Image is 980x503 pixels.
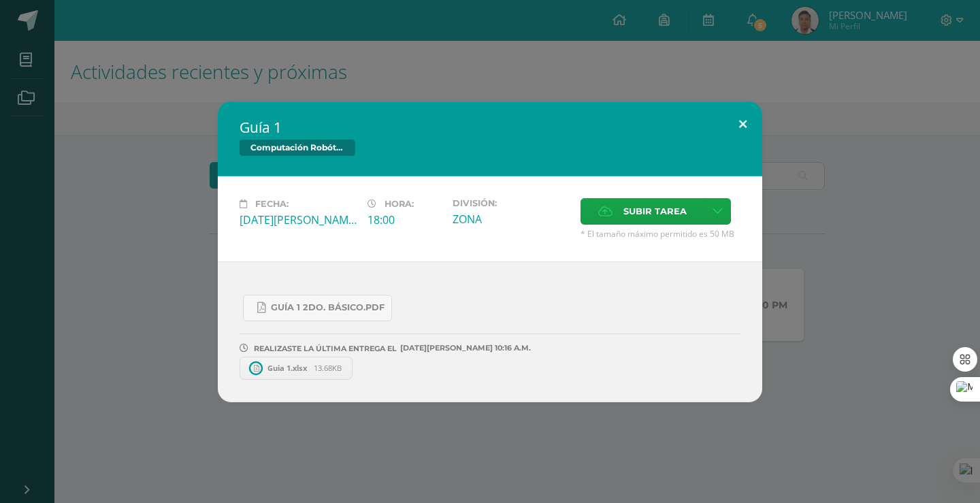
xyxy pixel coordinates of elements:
[240,357,353,380] a: Guia 1.xlsx 13.68KB
[243,295,392,321] a: Guía 1 2do. Básico.pdf
[397,348,531,348] span: [DATE][PERSON_NAME] 10:16 A.M.
[240,212,357,227] div: [DATE][PERSON_NAME]
[367,212,442,227] div: 18:00
[240,140,355,156] span: Computación Robótica
[453,198,570,208] label: División:
[255,199,289,209] span: Fecha:
[623,199,687,224] span: Subir tarea
[314,363,342,373] span: 13.68KB
[385,199,414,209] span: Hora:
[261,363,314,373] span: Guia 1.xlsx
[723,101,762,148] button: Close (Esc)
[271,302,385,313] span: Guía 1 2do. Básico.pdf
[240,118,740,137] h2: Guía 1
[254,344,397,353] span: REALIZASTE LA ÚLTIMA ENTREGA EL
[581,228,740,240] span: * El tamaño máximo permitido es 50 MB
[453,212,570,227] div: ZONA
